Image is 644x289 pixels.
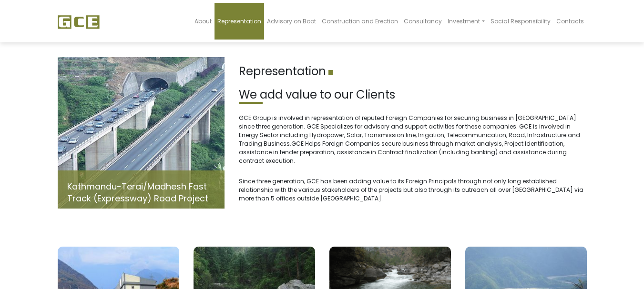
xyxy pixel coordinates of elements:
[192,3,215,40] a: About
[215,3,264,40] a: Representation
[58,57,225,209] img: Fast-track.jpg
[239,65,587,79] h1: Representation
[319,3,401,40] a: Construction and Erection
[404,17,442,25] span: Consultancy
[491,17,551,25] span: Social Responsibility
[322,17,398,25] span: Construction and Erection
[488,3,553,40] a: Social Responsibility
[58,15,100,29] img: GCE Group
[553,3,587,40] a: Contacts
[194,17,212,25] span: About
[556,17,584,25] span: Contacts
[445,3,487,40] a: Investment
[401,3,445,40] a: Consultancy
[67,180,208,204] a: Kathmandu-Terai/Madhesh Fast Track (Expressway) Road Project
[239,88,587,102] h2: We add value to our Clients
[239,114,587,165] p: GCE Group is involved in representation of reputed Foreign Companies for securing business in [GE...
[264,3,319,40] a: Advisory on Boot
[217,17,261,25] span: Representation
[239,177,587,203] p: Since three generation, GCE has been adding value to its Foreign Principals through not only long...
[448,17,480,25] span: Investment
[267,17,316,25] span: Advisory on Boot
